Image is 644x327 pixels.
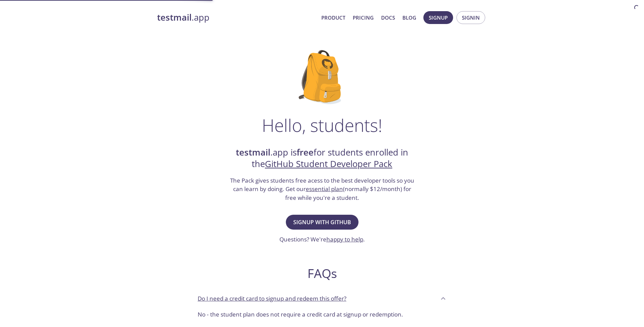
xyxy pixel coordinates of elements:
strong: testmail [236,146,270,158]
a: Blog [402,13,416,22]
a: testmail.app [157,12,316,23]
span: Signin [462,13,480,22]
p: No - the student plan does not require a credit card at signup or redemption. [198,310,446,319]
a: Pricing [353,13,374,22]
a: happy to help [326,235,363,243]
h2: FAQs [192,266,452,281]
a: Docs [381,13,395,22]
a: GitHub Student Developer Pack [265,158,392,170]
div: Do I need a credit card to signup and redeem this offer? [192,289,452,307]
span: Signup [429,13,448,22]
a: essential plan [306,185,343,193]
div: Do I need a credit card to signup and redeem this offer? [192,307,452,324]
button: Signup with GitHub [286,215,358,230]
button: Signup [423,11,453,24]
h2: .app is for students enrolled in the [229,147,415,170]
h1: Hello, students! [262,115,382,135]
h3: The Pack gives students free acess to the best developer tools so you can learn by doing. Get our... [229,176,415,202]
a: Product [321,13,345,22]
h3: Questions? We're . [279,235,365,244]
strong: free [297,146,314,158]
img: github-student-backpack.png [299,50,346,104]
strong: testmail [157,11,192,23]
button: Signin [456,11,485,24]
p: Do I need a credit card to signup and redeem this offer? [198,294,346,303]
span: Signup with GitHub [293,217,351,227]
